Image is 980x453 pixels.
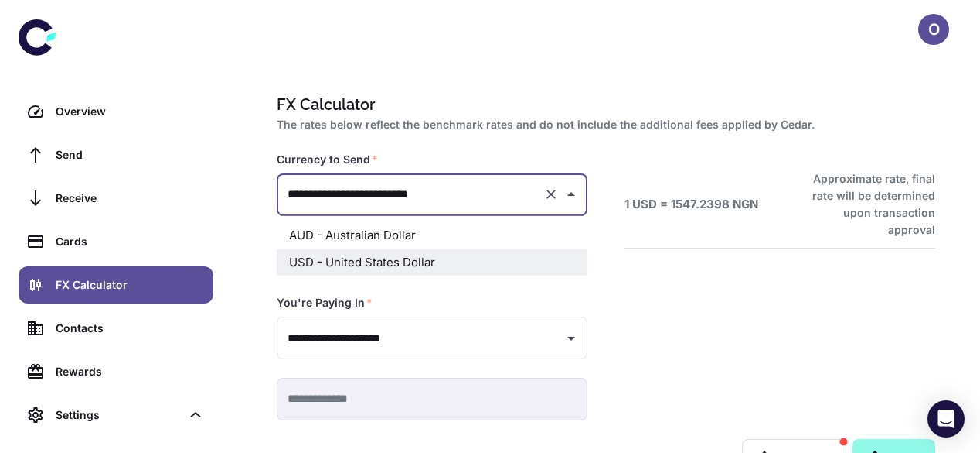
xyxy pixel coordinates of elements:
[277,93,929,116] h1: FX Calculator
[56,190,204,207] div: Receive
[560,184,582,205] button: Close
[56,320,204,337] div: Contacts
[540,184,562,205] button: Clear
[277,222,587,249] li: AUD - Australian Dollar
[56,363,204,380] div: Rewards
[277,295,373,311] label: You're Paying In
[19,353,213,390] a: Rewards
[19,223,213,260] a: Cards
[795,170,935,239] h6: Approximate rate, final rate will be determined upon transaction approval
[19,180,213,217] a: Receive
[927,400,965,438] div: Open Intercom Messenger
[277,249,587,276] li: USD - United States Dollar
[19,396,213,434] div: Settings
[56,146,204,163] div: Send
[560,328,582,349] button: Open
[56,233,204,250] div: Cards
[918,14,949,45] button: O
[19,93,213,130] a: Overview
[56,103,204,120] div: Overview
[277,152,378,167] label: Currency to Send
[19,266,213,304] a: FX Calculator
[624,196,758,214] h6: 1 USD = 1547.2398 NGN
[19,136,213,173] a: Send
[19,310,213,347] a: Contacts
[56,276,204,293] div: FX Calculator
[56,407,181,424] div: Settings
